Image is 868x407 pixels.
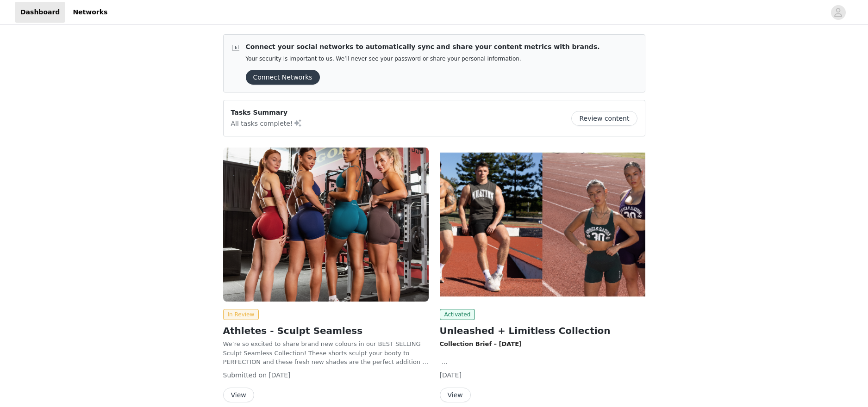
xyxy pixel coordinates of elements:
[246,42,600,52] p: Connect your social networks to automatically sync and share your content metrics with brands.
[223,388,254,402] button: View
[246,55,600,62] p: Your security is important to us. We’ll never see your password or share your personal information.
[223,309,259,320] span: In Review
[223,371,267,379] span: Submitted on
[246,70,320,85] button: Connect Networks
[440,148,645,302] img: Muscle Nation
[231,117,302,129] p: All tasks complete!
[834,5,843,20] div: avatar
[440,392,471,399] a: View
[223,324,429,338] h2: Athletes - Sculpt Seamless
[440,324,645,338] h2: Unleashed + Limitless Collection
[571,111,637,126] button: Review content
[440,340,522,347] strong: Collection Brief – [DATE]
[231,108,302,117] p: Tasks Summary
[440,388,471,402] button: View
[440,309,475,320] span: Activated
[223,392,254,399] a: View
[223,339,429,367] p: We’re so excited to share brand new colours in our BEST SELLING Sculpt Seamless Collection! These...
[223,148,429,302] img: Muscle Nation
[440,371,462,379] span: [DATE]
[269,371,290,379] span: [DATE]
[15,2,65,23] a: Dashboard
[67,2,113,23] a: Networks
